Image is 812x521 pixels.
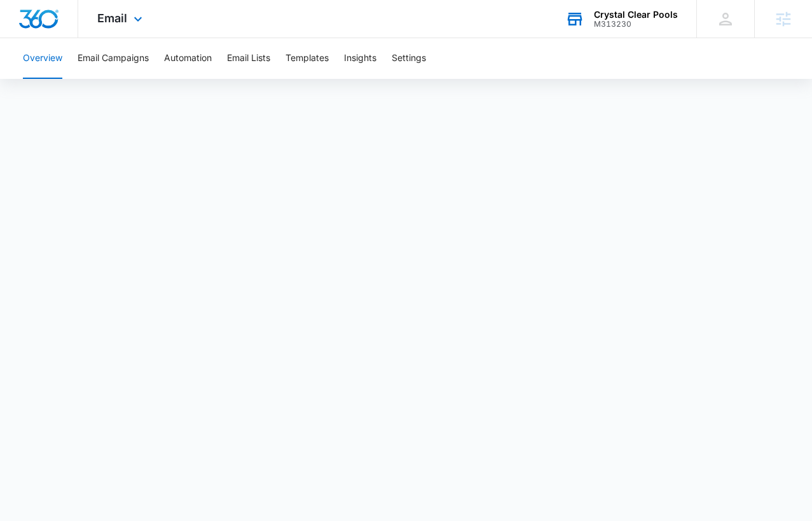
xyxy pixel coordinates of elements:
[594,10,678,20] div: account name
[392,38,426,79] button: Settings
[227,38,270,79] button: Email Lists
[344,38,376,79] button: Insights
[97,11,127,25] span: Email
[594,20,678,29] div: account id
[23,38,62,79] button: Overview
[286,38,329,79] button: Templates
[164,38,212,79] button: Automation
[78,38,149,79] button: Email Campaigns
